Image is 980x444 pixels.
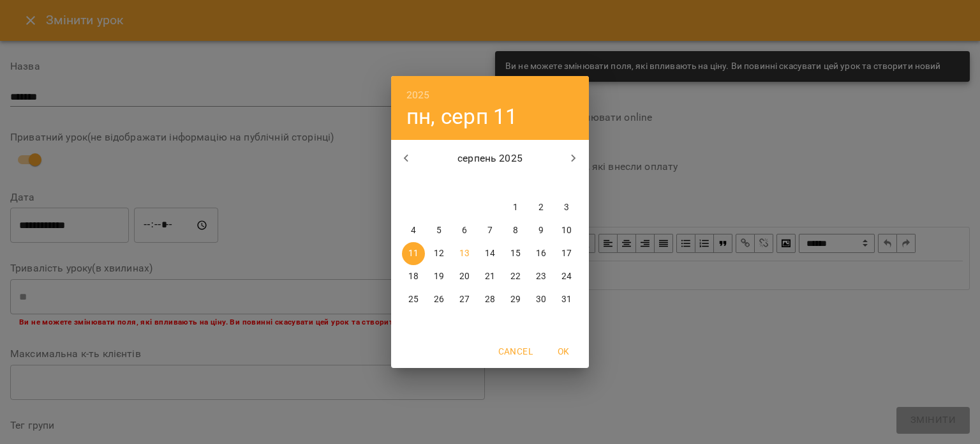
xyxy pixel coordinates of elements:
[504,288,527,311] button: 29
[504,177,527,190] span: пт
[530,288,553,311] button: 30
[504,196,527,219] button: 1
[561,224,572,237] p: 10
[453,219,476,242] button: 6
[479,219,501,242] button: 7
[555,265,578,288] button: 24
[453,242,476,265] button: 13
[408,293,419,306] p: 25
[462,224,467,237] p: 6
[543,340,584,363] button: OK
[402,219,425,242] button: 4
[479,265,501,288] button: 21
[510,293,521,306] p: 29
[510,270,521,283] p: 22
[427,288,450,311] button: 26
[427,219,450,242] button: 5
[434,247,444,260] p: 12
[485,270,495,283] p: 21
[459,293,470,306] p: 27
[555,288,578,311] button: 31
[561,293,572,306] p: 31
[402,242,425,265] button: 11
[436,224,442,237] p: 5
[459,247,470,260] p: 13
[487,224,493,237] p: 7
[555,177,578,190] span: нд
[530,265,553,288] button: 23
[530,196,553,219] button: 2
[538,224,544,237] p: 9
[427,265,450,288] button: 19
[530,242,553,265] button: 16
[479,288,501,311] button: 28
[459,270,470,283] p: 20
[561,247,572,260] p: 17
[536,270,546,283] p: 23
[504,265,527,288] button: 22
[555,242,578,265] button: 17
[513,201,518,214] p: 1
[493,340,538,363] button: Cancel
[411,224,416,237] p: 4
[564,201,569,214] p: 3
[548,344,579,359] span: OK
[402,177,425,190] span: пн
[406,86,430,104] button: 2025
[402,288,425,311] button: 25
[530,219,553,242] button: 9
[504,219,527,242] button: 8
[498,344,533,359] span: Cancel
[427,242,450,265] button: 12
[555,196,578,219] button: 3
[510,247,521,260] p: 15
[479,242,501,265] button: 14
[485,293,495,306] p: 28
[408,270,419,283] p: 18
[538,201,544,214] p: 2
[561,270,572,283] p: 24
[434,293,444,306] p: 26
[536,247,546,260] p: 16
[530,177,553,190] span: сб
[427,177,450,190] span: вт
[513,224,518,237] p: 8
[504,242,527,265] button: 15
[422,151,559,166] p: серпень 2025
[453,177,476,190] span: ср
[453,288,476,311] button: 27
[536,293,546,306] p: 30
[406,103,518,130] button: пн, серп 11
[434,270,444,283] p: 19
[555,219,578,242] button: 10
[453,265,476,288] button: 20
[479,177,501,190] span: чт
[408,247,419,260] p: 11
[485,247,495,260] p: 14
[402,265,425,288] button: 18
